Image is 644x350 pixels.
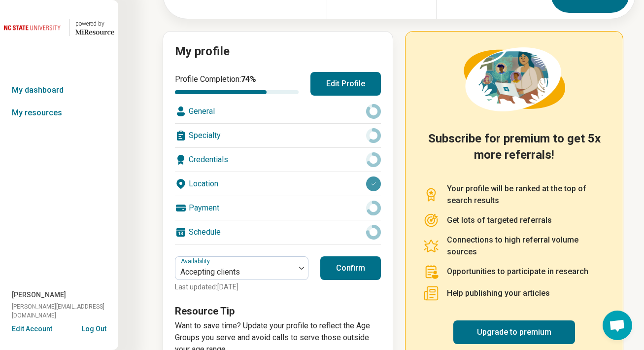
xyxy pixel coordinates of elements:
[4,16,63,39] img: North Carolina State University
[181,258,212,265] label: Availability
[603,311,632,340] div: Open chat
[175,282,308,292] p: Last updated: [DATE]
[12,290,66,300] span: [PERSON_NAME]
[12,324,52,334] button: Edit Account
[310,72,381,96] button: Edit Profile
[175,172,381,196] div: Location
[175,220,381,244] div: Schedule
[447,183,605,207] p: Your profile will be ranked at the top of search results
[175,73,299,94] div: Profile Completion:
[175,196,381,220] div: Payment
[4,16,114,39] a: North Carolina State University powered by
[175,124,381,147] div: Specialty
[447,234,605,258] p: Connections to high referral volume sources
[82,324,106,332] button: Log Out
[175,43,381,60] h2: My profile
[447,214,552,226] p: Get lots of targeted referrals
[320,256,381,280] button: Confirm
[175,304,381,318] h3: Resource Tip
[175,148,381,172] div: Credentials
[75,19,114,28] div: powered by
[423,131,605,171] h2: Subscribe for premium to get 5x more referrals!
[175,100,381,123] div: General
[453,320,575,344] a: Upgrade to premium
[12,302,118,320] span: [PERSON_NAME][EMAIL_ADDRESS][DOMAIN_NAME]
[447,266,588,278] p: Opportunities to participate in research
[241,74,256,84] span: 74 %
[447,287,550,299] p: Help publishing your articles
